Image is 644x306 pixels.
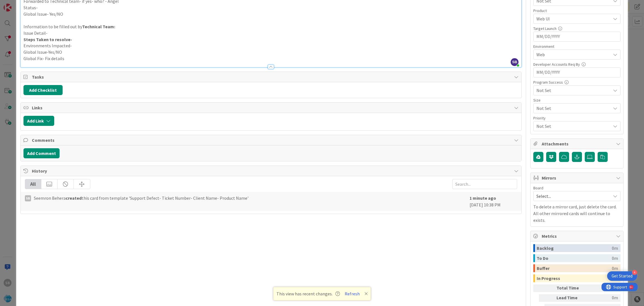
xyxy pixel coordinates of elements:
[82,24,115,29] strong: Technical Team:
[533,186,543,190] span: Board
[533,27,621,30] div: Target Launch
[23,148,60,158] button: Add Comment
[557,284,587,292] div: Total Time
[589,294,618,302] div: 0m
[23,37,72,42] strong: Steps Taken to resolve-
[23,43,519,49] p: Environments Impacted-
[536,192,608,200] span: Select...
[607,271,637,281] div: Open Get Started checklist, remaining modules: 4
[533,98,621,102] div: Size
[23,11,519,17] p: Global Issue- Yes/NO
[23,4,519,11] p: Status-
[536,51,611,58] span: Web
[23,85,63,95] button: Add Checklist
[533,62,621,66] div: Developer Accounts Req By
[23,116,54,126] button: Add Link
[343,290,362,297] button: Refresh
[589,284,618,292] div: 0m
[511,58,518,66] span: SB
[533,80,621,84] div: Program Success
[612,264,618,272] div: 0m
[537,264,612,272] div: Buffer
[23,55,519,62] p: Global Fix- Fix details
[533,203,621,223] p: To delete a mirror card, just delete the card. All other mirrored cards will continue to exists.
[32,104,512,111] span: Links
[32,74,512,80] span: Tasks
[536,68,617,77] input: MM/DD/YYYY
[536,87,611,94] span: Not Set
[536,32,617,41] input: MM/DD/YYYY
[23,30,519,36] p: Issue Detail-
[25,179,41,189] div: All
[452,179,517,189] input: Search...
[632,270,637,275] div: 4
[557,294,587,302] div: Lead Time
[537,274,612,282] div: In Progress
[32,168,512,174] span: History
[470,195,496,201] b: 1 minute ago
[25,195,31,201] div: SB
[28,2,31,7] div: 9+
[12,1,25,8] span: Support
[542,233,613,239] span: Metrics
[533,9,621,13] div: Product
[533,116,621,120] div: Priority
[533,44,621,48] div: Environment
[612,254,618,262] div: 0m
[276,290,340,297] span: This view has recent changes.
[537,244,612,252] div: Backlog
[612,273,633,279] div: Get Started
[23,49,519,55] p: Global Issue-Yes/NO
[23,23,519,30] p: Information to be filled out by
[542,175,613,181] span: Mirrors
[536,104,608,112] span: Not Set
[542,140,613,147] span: Attachments
[32,137,512,143] span: Comments
[536,122,608,130] span: Not Set
[66,195,82,201] b: created
[34,195,248,201] span: Seemron Behera this card from template 'Support Defect- Ticket Number- Client Name- Product Name'
[470,195,517,208] div: [DATE] 10:38 PM
[536,15,611,22] span: Web UI
[612,244,618,252] div: 0m
[537,254,612,262] div: To Do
